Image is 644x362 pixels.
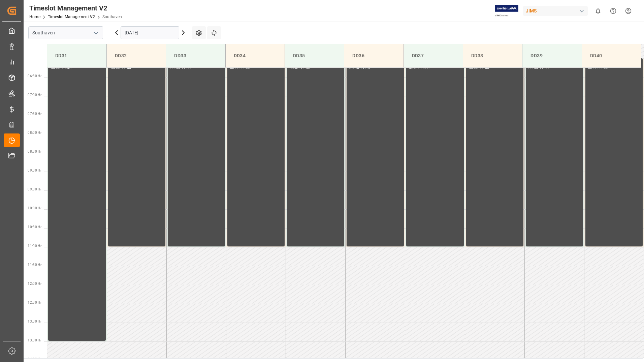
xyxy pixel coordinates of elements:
span: 12:30 Hr [28,301,41,304]
div: DD40 [587,50,636,62]
div: DD36 [350,50,398,62]
div: DD31 [53,50,101,62]
div: DD34 [231,50,279,62]
button: JIMS [523,4,590,17]
span: 12:00 Hr [28,282,41,285]
span: 10:30 Hr [28,225,41,229]
div: DD38 [469,50,517,62]
button: open menu [91,28,101,38]
input: Type to search/select [28,26,103,39]
div: DD35 [290,50,339,62]
span: 07:30 Hr [28,112,41,116]
span: 08:30 Hr [28,150,41,153]
a: Home [29,14,40,19]
span: 11:00 Hr [28,244,41,248]
span: 07:00 Hr [28,93,41,97]
span: 10:00 Hr [28,206,41,210]
span: 06:30 Hr [28,74,41,78]
div: DD37 [409,50,457,62]
button: Help Center [606,3,621,19]
span: 11:30 Hr [28,263,41,267]
input: DD.MM.YYYY [121,26,179,39]
button: show 0 new notifications [590,3,606,19]
span: 14:00 Hr [28,357,41,361]
span: 09:00 Hr [28,169,41,172]
a: Timeslot Management V2 [48,14,95,19]
div: DD39 [528,50,576,62]
span: 13:00 Hr [28,320,41,323]
span: 09:30 Hr [28,187,41,191]
div: JIMS [523,6,588,16]
div: DD33 [171,50,220,62]
span: 08:00 Hr [28,131,41,134]
img: Exertis%20JAM%20-%20Email%20Logo.jpg_1722504956.jpg [495,5,518,17]
div: Timeslot Management V2 [29,3,122,13]
div: DD32 [112,50,160,62]
span: 13:30 Hr [28,338,41,342]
